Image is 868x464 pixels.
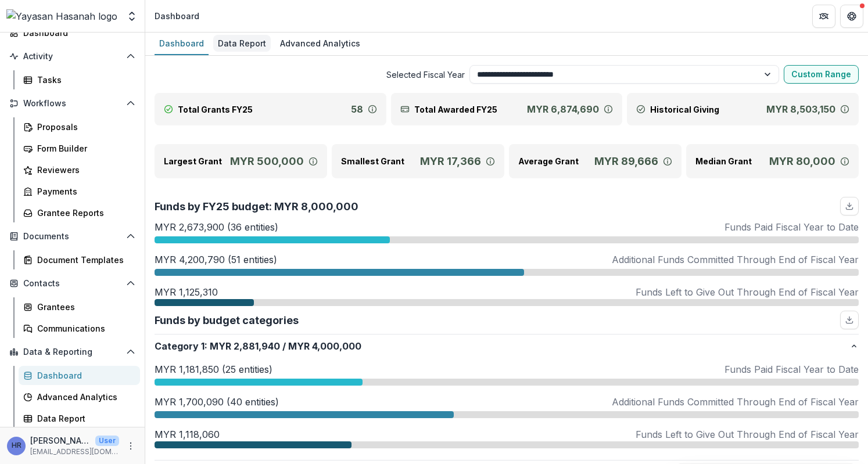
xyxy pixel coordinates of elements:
p: MYR 4,200,790 (51 entities) [155,253,277,267]
nav: breadcrumb [150,8,204,24]
div: Data Report [213,35,271,52]
button: Open entity switcher [124,5,140,28]
p: Median Grant [695,155,752,167]
p: [EMAIL_ADDRESS][DOMAIN_NAME] [30,447,119,457]
a: Data Report [213,33,271,55]
button: Get Help [840,5,863,28]
a: Advanced Analytics [275,33,365,55]
p: MYR 500,000 [230,153,304,169]
p: MYR 89,666 [594,153,658,169]
p: User [95,436,119,446]
p: MYR 1,125,310 [155,285,218,299]
div: Dashboard [23,27,131,39]
div: Grantee Reports [37,207,131,219]
a: Dashboard [155,33,209,55]
span: Selected Fiscal Year [155,69,465,81]
div: Dashboard [155,35,209,52]
p: 58 [351,102,363,116]
p: MYR 6,874,690 [527,102,599,116]
div: Proposals [37,121,131,133]
p: Funds Paid Fiscal Year to Date [724,220,859,234]
button: Open Data & Reporting [5,343,140,361]
p: Average Grant [518,155,579,167]
p: Funds Left to Give Out Through End of Fiscal Year [636,427,859,441]
button: download [840,197,859,215]
button: Category 1:MYR 2,881,940/MYR 4,000,000 [155,334,859,358]
span: Activity [23,52,121,62]
div: Dashboard [37,369,131,382]
a: Grantee Reports [19,203,140,222]
div: Category 1:MYR 2,881,940/MYR 4,000,000 [155,358,859,460]
div: Hanis Anissa binti Abd Rafar [12,442,21,449]
a: Communications [19,319,140,338]
span: Documents [23,232,121,242]
div: Payments [37,185,131,197]
a: Reviewers [19,160,140,179]
div: Form Builder [37,142,131,154]
span: Contacts [23,279,121,289]
p: Funds by budget categories [155,312,299,328]
a: Form Builder [19,139,140,158]
p: Smallest Grant [341,155,404,167]
a: Grantees [19,297,140,316]
div: Dashboard [155,10,199,22]
span: / [282,339,286,353]
img: Yayasan Hasanah logo [6,9,117,23]
p: Funds by FY25 budget: MYR 8,000,000 [155,199,358,214]
p: Total Grants FY25 [178,103,253,116]
p: Largest Grant [164,155,222,167]
button: More [124,439,138,453]
button: Custom Range [784,65,859,84]
span: Data & Reporting [23,347,121,357]
p: Category 1 : MYR 4,000,000 [155,339,849,353]
span: MYR 2,881,940 [210,339,280,353]
p: MYR 1,118,060 [155,427,220,441]
p: Additional Funds Committed Through End of Fiscal Year [612,253,859,267]
a: Document Templates [19,250,140,269]
p: [PERSON_NAME] [30,434,91,447]
button: Open Contacts [5,274,140,293]
p: MYR 8,503,150 [766,102,835,116]
a: Tasks [19,70,140,89]
a: Proposals [19,117,140,136]
div: Document Templates [37,254,131,266]
p: MYR 1,700,090 (40 entities) [155,395,279,409]
div: Data Report [37,412,131,425]
a: Advanced Analytics [19,387,140,407]
div: Advanced Analytics [275,35,365,52]
p: Funds Left to Give Out Through End of Fiscal Year [636,285,859,299]
p: MYR 1,181,850 (25 entities) [155,362,272,376]
span: Workflows [23,99,121,109]
a: Dashboard [19,366,140,385]
div: Grantees [37,301,131,313]
p: MYR 2,673,900 (36 entities) [155,220,278,234]
button: download [840,311,859,329]
p: MYR 17,366 [420,153,481,169]
p: Total Awarded FY25 [414,103,497,116]
div: Reviewers [37,164,131,176]
div: Communications [37,322,131,334]
div: Tasks [37,74,131,86]
button: Partners [812,5,835,28]
a: Dashboard [5,23,140,42]
div: Advanced Analytics [37,391,131,403]
button: Open Workflows [5,94,140,113]
p: Funds Paid Fiscal Year to Date [724,362,859,376]
p: Additional Funds Committed Through End of Fiscal Year [612,395,859,409]
button: Open Activity [5,47,140,66]
a: Data Report [19,409,140,428]
button: Open Documents [5,227,140,246]
p: Historical Giving [650,103,719,116]
a: Payments [19,182,140,201]
p: MYR 80,000 [769,153,835,169]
